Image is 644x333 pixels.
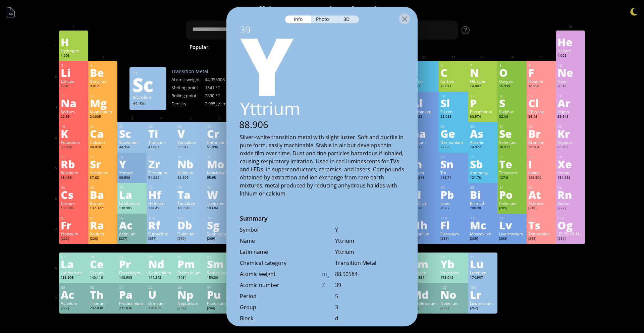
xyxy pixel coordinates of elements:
[557,231,583,236] div: [PERSON_NAME]
[207,220,233,230] div: Sg
[470,124,496,129] div: 33
[177,206,203,211] div: 180.948
[440,189,466,200] div: Pb
[440,128,466,139] div: Ge
[335,15,359,23] div: 3D
[440,98,466,108] div: Si
[441,124,466,129] div: 32
[171,76,205,82] div: Atomic weight
[148,128,174,139] div: Ti
[207,231,233,236] div: Seaborgium
[411,231,437,236] div: Nihonium
[499,109,525,114] div: Sulphur
[190,43,215,52] div: Popular:
[119,255,145,259] div: 59
[398,43,427,51] span: Methane
[207,128,233,139] div: Cr
[499,220,525,230] div: Lv
[119,159,145,169] div: Y
[119,206,145,211] div: 138.905
[440,84,466,89] div: 12.011
[119,185,145,190] div: 57
[429,43,478,51] span: [MEDICAL_DATA]
[61,67,87,78] div: Li
[90,155,116,159] div: 38
[470,189,496,200] div: Bi
[470,67,496,78] div: N
[529,185,554,190] div: 85
[61,201,87,206] div: Cesium
[499,124,525,129] div: 34
[148,170,174,175] div: Zirconium
[528,189,554,200] div: At
[148,236,174,242] div: [267]
[177,140,203,145] div: Vanadium
[119,155,145,159] div: 39
[61,216,87,220] div: 87
[171,101,205,107] div: Density
[61,78,87,84] div: Lithium
[61,124,87,129] div: 19
[528,201,554,206] div: Astatine
[148,220,174,230] div: Rf
[61,155,87,159] div: 37
[61,84,87,89] div: 6.94
[205,93,238,99] div: 2830 °C
[529,63,554,68] div: 9
[411,84,437,89] div: 10.81
[412,216,437,220] div: 113
[133,101,163,106] div: 44.956
[470,145,496,150] div: 74.922
[205,85,238,91] div: 1541 °C
[335,237,404,244] div: Yttrium
[90,84,116,89] div: 9.012
[557,84,583,89] div: 20.18
[558,216,583,220] div: 118
[499,78,525,84] div: Oxygen
[411,189,437,200] div: Tl
[557,189,583,200] div: Rn
[119,220,145,230] div: Ac
[90,206,116,211] div: 137.327
[227,23,418,104] div: Y
[557,98,583,108] div: Ar
[207,189,233,200] div: W
[61,185,87,190] div: 55
[207,185,233,190] div: 74
[411,128,437,139] div: Ga
[440,114,466,120] div: 28.085
[499,84,525,89] div: 15.999
[90,114,116,120] div: 24.305
[149,124,174,129] div: 22
[440,206,466,211] div: 207.2
[148,159,174,169] div: Zr
[61,33,87,37] div: 1
[207,124,233,129] div: 24
[90,255,116,259] div: 58
[470,98,496,108] div: P
[90,63,116,68] div: 4
[148,231,174,236] div: Rutherfordium
[470,63,496,68] div: 7
[411,78,437,84] div: Boron
[411,236,437,242] div: [286]
[207,206,233,211] div: 183.84
[148,145,174,150] div: 47.867
[119,189,145,200] div: La
[440,175,466,181] div: 118.71
[558,94,583,98] div: 18
[557,109,583,114] div: Argon
[61,53,87,59] div: 1.008
[557,48,583,53] div: Helium
[528,140,554,145] div: Bromine
[226,118,418,131] div: 88.906
[411,220,437,230] div: Nh
[470,78,496,84] div: Nitrogen
[61,114,87,120] div: 22.99
[411,145,437,150] div: 69.723
[558,33,583,37] div: 2
[528,236,554,242] div: [293]
[171,68,238,74] div: Transition Metal
[90,78,116,84] div: Beryllium
[557,236,583,242] div: [294]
